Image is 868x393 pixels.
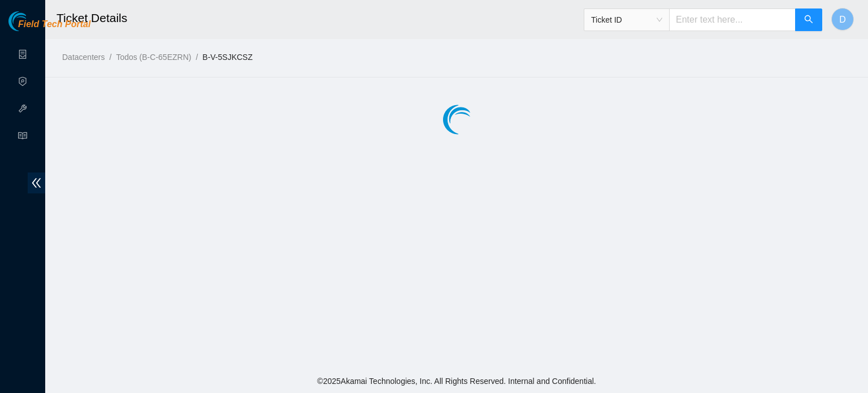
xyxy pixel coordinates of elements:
span: Ticket ID [591,11,662,28]
button: search [795,8,822,31]
a: Akamai TechnologiesField Tech Portal [8,20,90,35]
span: read [18,126,27,149]
img: Akamai Technologies [8,11,57,31]
span: / [109,53,111,62]
span: double-left [28,172,45,193]
span: Field Tech Portal [18,19,90,30]
footer: © 2025 Akamai Technologies, Inc. All Rights Reserved. Internal and Confidential. [45,369,868,393]
input: Enter text here... [669,8,796,31]
a: B-V-5SJKCSZ [202,53,253,62]
a: Datacenters [62,53,105,62]
span: search [804,15,813,25]
a: Todos (B-C-65EZRN) [116,53,191,62]
span: D [839,12,846,27]
span: / [196,53,198,62]
button: D [831,8,854,31]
